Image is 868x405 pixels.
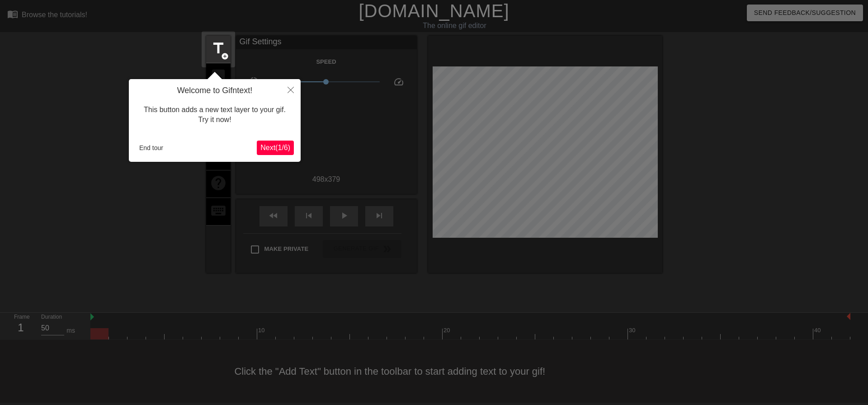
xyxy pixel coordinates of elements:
button: End tour [136,141,167,155]
span: Next ( 1 / 6 ) [260,144,290,151]
div: This button adds a new text layer to your gif. Try it now! [136,96,294,134]
button: Close [281,79,301,100]
button: Next [257,141,294,155]
h4: Welcome to Gifntext! [136,86,294,96]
